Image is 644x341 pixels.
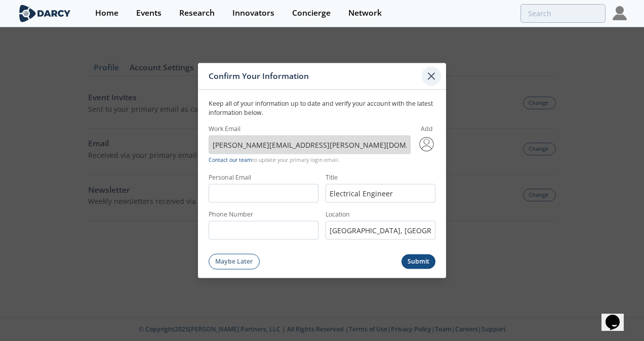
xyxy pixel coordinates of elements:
[136,9,162,17] div: Events
[209,67,422,86] div: Confirm Your Information
[326,209,435,219] label: Location
[601,301,634,331] iframe: chat widget
[209,124,411,134] label: Work Email
[209,253,260,269] button: Maybe Later
[95,9,118,17] div: Home
[520,4,606,23] input: Advanced Search
[209,99,435,117] p: Keep all of your information up to date and verify your account with the latest information below.
[418,124,435,134] label: Add
[401,254,436,269] button: Submit
[232,9,274,17] div: Innovators
[348,9,382,17] div: Network
[292,9,331,17] div: Concierge
[209,209,318,219] label: Phone Number
[209,173,318,182] label: Personal Email
[326,173,435,182] label: Title
[326,221,435,239] input: Search
[418,136,435,153] img: profile-pic-default.svg
[209,156,252,163] a: Contact our team
[179,9,215,17] div: Research
[209,156,411,164] p: to update your primary login email.
[613,6,627,20] img: Profile
[17,5,72,22] img: logo-wide.svg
